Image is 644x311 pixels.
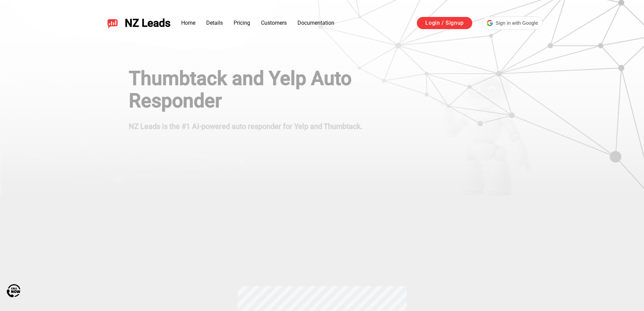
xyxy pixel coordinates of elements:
a: Documentation [297,20,334,26]
span: Sign in with Google [496,20,538,27]
span: NZ Leads [125,17,170,29]
a: Start for free [129,160,210,183]
img: yelp bot [437,61,532,196]
a: Customers [261,20,287,26]
h1: Thumbtack and Yelp Auto Responder [129,67,399,112]
a: Pricing [234,20,250,26]
img: NZ Leads logo [107,18,118,28]
img: Call Now [7,284,20,297]
a: Login / Signup [417,17,472,29]
strong: NZ Leads is the #1 AI-powered auto responder for Yelp and Thumbtack. [129,122,362,131]
div: Sign in with Google [482,16,542,30]
span: Setup takes 2 clicks. [130,137,197,146]
a: Details [206,20,223,26]
a: Home [181,20,195,26]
